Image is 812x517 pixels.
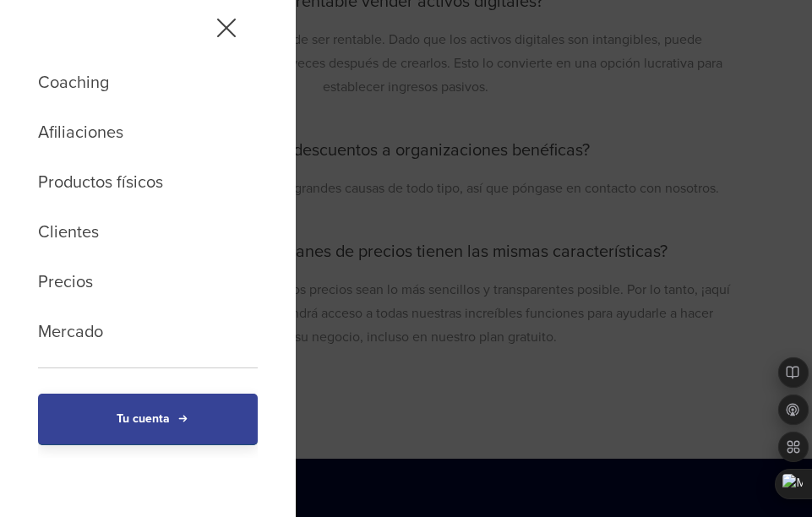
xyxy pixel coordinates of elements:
a: Precios [38,268,258,297]
a: Coaching [38,68,258,98]
a: Productos físicos [38,168,258,198]
a: Afiliaciones [38,118,258,148]
a: Tu cuenta [38,394,258,445]
a: Mercado [38,318,258,347]
a: Clientes [38,218,258,248]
